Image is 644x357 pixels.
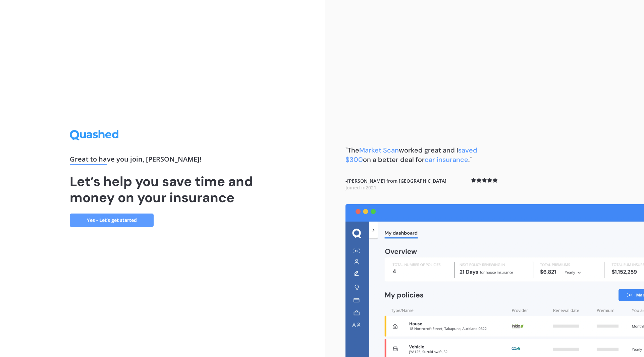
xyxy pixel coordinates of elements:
b: - [PERSON_NAME] from [GEOGRAPHIC_DATA] [345,178,446,191]
a: Yes - Let’s get started [70,214,154,227]
span: Joined in 2021 [345,184,376,191]
div: Great to have you join , [PERSON_NAME] ! [70,156,256,165]
img: dashboard.webp [345,204,644,357]
span: saved $300 [345,146,477,164]
span: car insurance [425,155,468,164]
h1: Let’s help you save time and money on your insurance [70,173,256,205]
b: "The worked great and I on a better deal for ." [345,146,477,164]
span: Market Scan [359,146,399,155]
